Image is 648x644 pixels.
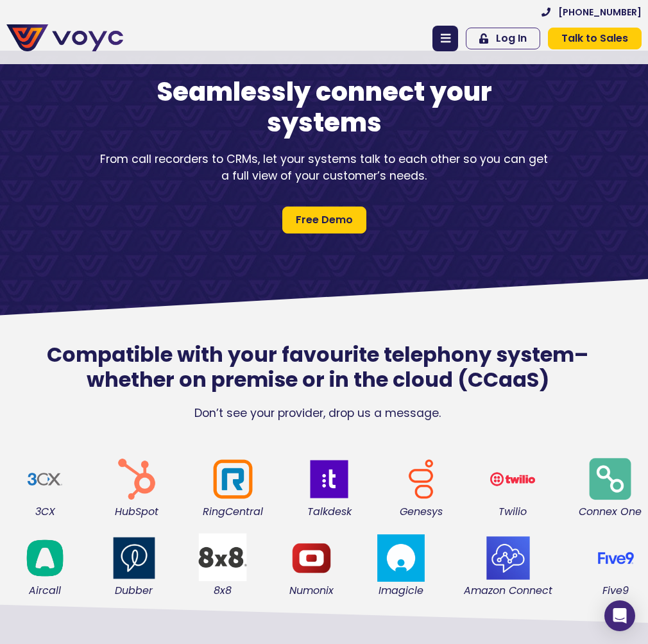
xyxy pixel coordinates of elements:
[604,600,635,631] div: Open Intercom Messenger
[19,532,71,584] img: logo
[6,343,629,392] h2: Compatible with your favourite telephony system–whether on premise or in the cloud (CCaaS)
[487,505,538,519] figcaption: Twilio
[19,584,71,598] figcaption: Aircall
[286,584,337,598] figcaption: Numonix
[303,453,355,505] img: logo
[541,8,642,17] a: [PHONE_NUMBER]
[99,151,549,185] p: From call recorders to CRMs, let your systems talk to each other so you can get a full view of yo...
[561,33,628,44] span: Talk to Sales
[590,584,642,598] figcaption: Five9
[19,505,71,519] figcaption: 3CX
[466,28,540,49] a: Log In
[6,24,123,51] img: voyc-full-logo
[282,207,366,233] a: Free Demo
[487,453,538,505] img: Twilio logo
[303,505,355,519] figcaption: Talkdesk
[375,584,427,598] figcaption: Imagicle
[464,584,552,598] figcaption: Amazon Connect
[496,33,527,44] span: Log In
[548,28,642,49] a: Talk to Sales
[579,505,642,519] figcaption: Connex One
[558,8,642,17] span: [PHONE_NUMBER]
[99,76,549,138] h1: Seamlessly connect your systems
[203,505,263,519] figcaption: RingCentral
[111,505,162,519] figcaption: HubSpot
[108,584,160,598] figcaption: Dubber
[296,212,353,228] span: Free Demo
[197,584,248,598] figcaption: 8x8
[395,505,447,519] figcaption: Genesys
[6,405,629,421] p: Don’t see your provider, drop us a message.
